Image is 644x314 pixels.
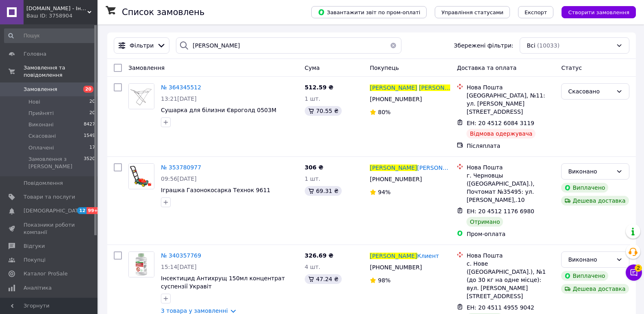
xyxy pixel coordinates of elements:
[370,65,399,71] span: Покупець
[176,37,401,54] input: Пошук за номером замовлення, ПІБ покупця, номером телефону, Email, номером накладної
[28,132,56,140] span: Скасовані
[568,87,613,96] div: Скасовано
[527,41,535,50] span: Всі
[305,65,320,71] span: Cума
[466,304,534,311] span: ЕН: 20 4511 4955 9042
[370,253,417,259] span: [PERSON_NAME]
[466,171,555,204] div: г. Черновцы ([GEOGRAPHIC_DATA].), Почтомат №35495: ул. [PERSON_NAME],.10
[466,120,534,126] span: ЕН: 20 4512 6084 3119
[305,164,323,171] span: 306 ₴
[28,98,40,106] span: Нові
[378,109,390,115] span: 80%
[24,221,75,236] span: Показники роботи компанії
[417,253,439,259] span: Клиент
[305,274,342,284] div: 47.24 ₴
[626,264,642,281] button: Чат з покупцем2
[568,167,613,176] div: Виконано
[370,84,417,91] span: [PERSON_NAME]
[370,164,450,172] a: [PERSON_NAME][PERSON_NAME]
[553,9,636,15] a: Створити замовлення
[305,252,334,259] span: 326.69 ₴
[24,207,84,214] span: [DEMOGRAPHIC_DATA]
[24,270,67,277] span: Каталог ProSale
[441,9,503,15] span: Управління статусами
[161,175,197,182] span: 09:56[DATE]
[26,5,87,12] span: 43.in.ua - Інтернет-магазин з широким асортиментом різних товарів для Вашого життя та комфорту
[161,187,270,193] span: Іграшка Газонокосарка Технок 9611
[518,6,554,18] button: Експорт
[466,251,555,260] div: Нова Пошта
[466,230,555,238] div: Пром-оплата
[466,260,555,300] div: с. Нове ([GEOGRAPHIC_DATA].), №1 (до 30 кг на одне місце): вул. [PERSON_NAME][STREET_ADDRESS]
[128,163,154,189] a: Фото товару
[84,156,95,170] span: 3520
[466,83,555,91] div: Нова Пошта
[87,207,100,214] span: 99+
[28,121,54,128] span: Виконані
[561,65,582,71] span: Статус
[129,252,154,277] img: Фото товару
[561,183,608,193] div: Виплачено
[161,164,201,171] a: № 353780977
[129,164,154,189] img: Фото товару
[378,189,390,195] span: 94%
[368,262,423,273] div: [PHONE_NUMBER]
[161,275,285,290] span: Інсектицид Антихрущ 150мл концентрат суспензії Укравіт
[26,12,98,19] div: Ваш ID: 3758904
[417,165,464,171] span: [PERSON_NAME]
[89,98,95,106] span: 20
[457,65,516,71] span: Доставка та оплата
[466,91,555,116] div: [GEOGRAPHIC_DATA], №11: ул. [PERSON_NAME][STREET_ADDRESS]
[454,41,513,50] span: Збережені фільтри:
[161,107,276,113] a: Сушарка для білизни Євроголд 0503M
[84,132,95,140] span: 1549
[305,106,342,116] div: 70.55 ₴
[370,165,417,171] span: [PERSON_NAME]
[24,243,45,250] span: Відгуки
[77,207,87,214] span: 12
[305,95,321,102] span: 1 шт.
[305,84,334,91] span: 512.59 ₴
[466,208,534,214] span: ЕН: 20 4512 1176 6980
[370,252,439,260] a: [PERSON_NAME]Клиент
[84,121,95,128] span: 8427
[128,83,154,109] a: Фото товару
[89,110,95,117] span: 20
[24,256,46,264] span: Покупці
[28,156,84,170] span: Замовлення з [PERSON_NAME]
[4,28,96,43] input: Пошук
[466,217,503,227] div: Отримано
[24,180,63,187] span: Повідомлення
[130,41,154,50] span: Фільтри
[305,264,321,270] span: 4 шт.
[466,129,536,139] div: Відмова одержувача
[568,9,629,15] span: Створити замовлення
[128,65,165,71] span: Замовлення
[370,84,450,92] a: [PERSON_NAME][PERSON_NAME]
[305,175,321,182] span: 1 шт.
[83,86,93,93] span: 20
[525,9,547,15] span: Експорт
[568,255,613,264] div: Виконано
[24,193,75,201] span: Товари та послуги
[28,110,54,117] span: Прийняті
[466,163,555,171] div: Нова Пошта
[161,264,197,270] span: 15:14[DATE]
[161,95,197,102] span: 13:21[DATE]
[161,252,201,259] a: № 340357769
[24,64,98,79] span: Замовлення та повідомлення
[385,37,401,54] button: Очистить
[89,144,95,152] span: 17
[311,6,427,18] button: Завантажити звіт по пром-оплаті
[561,284,629,294] div: Дешева доставка
[561,196,629,206] div: Дешева доставка
[368,93,423,105] div: [PHONE_NUMBER]
[368,173,423,185] div: [PHONE_NUMBER]
[122,7,204,17] h1: Список замовлень
[28,144,54,152] span: Оплачені
[161,84,201,91] a: № 364345512
[537,42,559,49] span: (10033)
